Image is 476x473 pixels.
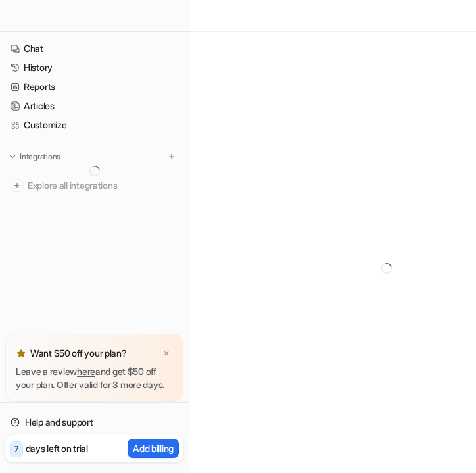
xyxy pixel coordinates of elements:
[11,179,24,192] img: explore all integrations
[5,413,183,432] a: Help and support
[16,365,173,391] p: Leave a review and get $50 off your plan. Offer valid for 3 more days.
[20,151,60,162] p: Integrations
[14,443,18,455] p: 7
[5,116,183,134] a: Customize
[77,366,95,377] a: here
[26,441,88,455] p: days left on trial
[30,347,127,360] p: Want $50 off your plan?
[8,152,17,161] img: expand menu
[133,441,174,455] p: Add billing
[5,97,183,115] a: Articles
[128,439,179,458] button: Add billing
[5,176,183,195] a: Explore all integrations
[28,175,178,196] span: Explore all integrations
[167,152,176,161] img: menu_add.svg
[16,348,26,359] img: star
[5,150,64,163] button: Integrations
[5,39,183,58] a: Chat
[162,349,170,358] img: x
[5,78,183,96] a: Reports
[5,59,183,77] a: History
